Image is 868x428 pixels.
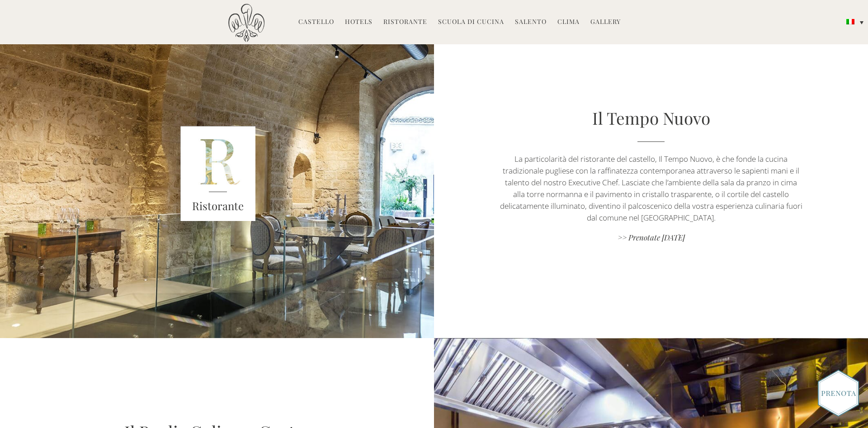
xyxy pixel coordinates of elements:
[180,126,255,221] img: r_green.jpg
[383,17,427,28] a: Ristorante
[557,17,580,28] a: Clima
[592,107,710,129] a: Il Tempo Nuovo
[590,17,621,28] a: Gallery
[846,19,854,24] img: Italiano
[228,4,264,42] img: Castello di Ugento
[298,17,334,28] a: Castello
[345,17,373,28] a: Hotels
[515,17,547,28] a: Salento
[499,232,803,245] a: >> Prenotate [DATE]
[438,17,504,28] a: Scuola di Cucina
[499,153,803,224] p: La particolarità del ristorante del castello, Il Tempo Nuovo, è che fonde la cucina tradizionale ...
[818,370,859,417] img: Book_Button_Italian.png
[180,198,255,214] h3: Ristorante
